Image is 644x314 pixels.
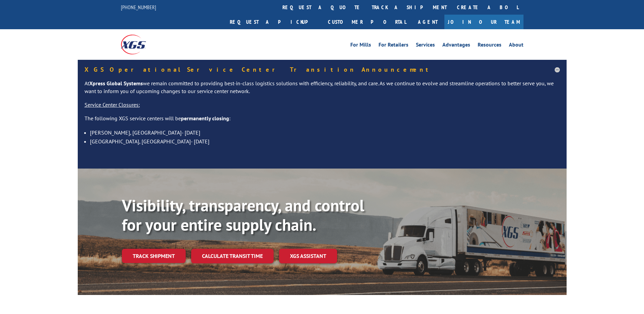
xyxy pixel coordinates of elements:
a: For Retailers [379,42,408,50]
a: About [509,42,523,50]
h5: XGS Operational Service Center Transition Announcement [85,67,560,73]
p: At we remain committed to providing best-in-class logistics solutions with efficiency, reliabilit... [85,80,560,101]
a: Join Our Team [444,15,523,29]
a: [PHONE_NUMBER] [121,4,156,11]
li: [PERSON_NAME], [GEOGRAPHIC_DATA]- [DATE] [90,128,560,137]
p: The following XGS service centers will be : [85,115,560,128]
a: For Mills [350,42,371,50]
a: Customer Portal [323,15,411,29]
a: Advantages [442,42,470,50]
b: Visibility, transparency, and control for your entire supply chain. [122,195,364,235]
a: Calculate transit time [191,249,274,263]
a: Track shipment [122,249,186,263]
strong: permanently closing [181,115,229,122]
a: Agent [411,15,444,29]
a: Resources [478,42,501,50]
u: Service Center Closures: [85,101,140,108]
a: Request a pickup [225,15,323,29]
a: Services [416,42,435,50]
a: XGS ASSISTANT [279,249,337,263]
strong: Xpress Global Systems [89,80,143,87]
li: [GEOGRAPHIC_DATA], [GEOGRAPHIC_DATA]- [DATE] [90,137,560,146]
